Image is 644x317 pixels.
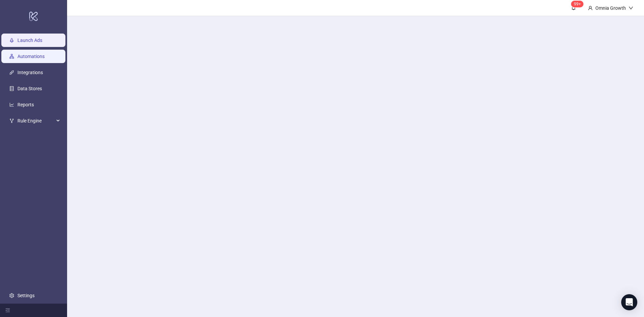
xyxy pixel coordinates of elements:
a: Settings [17,293,35,298]
span: user [588,6,593,10]
span: bell [571,5,576,10]
span: fork [9,118,14,123]
div: Open Intercom Messenger [621,294,637,310]
span: Rule Engine [17,114,54,127]
a: Reports [17,102,34,107]
span: down [629,6,633,10]
span: menu-fold [5,308,10,313]
a: Integrations [17,70,43,75]
a: Data Stores [17,86,42,91]
a: Launch Ads [17,38,42,43]
sup: 111 [571,1,584,7]
a: Automations [17,54,45,59]
div: Omnia Growth [593,4,629,12]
